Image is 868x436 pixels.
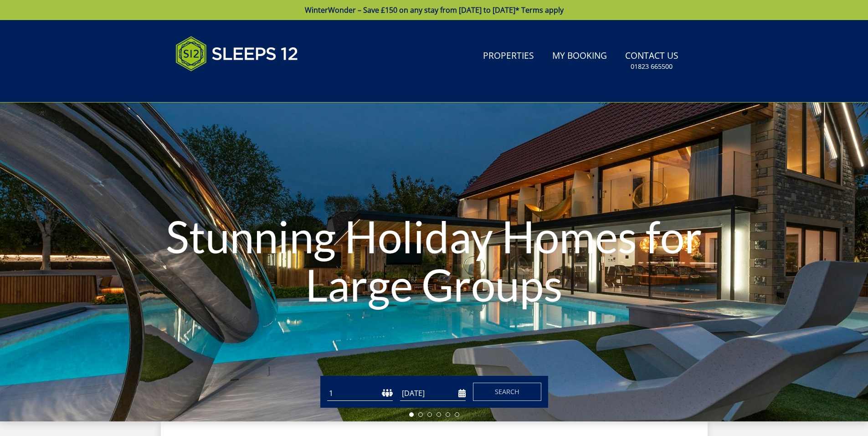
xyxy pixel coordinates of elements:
[130,194,738,327] h1: Stunning Holiday Homes for Large Groups
[473,383,541,401] button: Search
[171,82,267,90] iframe: Customer reviews powered by Trustpilot
[631,62,673,71] small: 01823 665500
[400,386,466,401] input: Arrival Date
[621,46,682,76] a: Contact Us01823 665500
[479,46,538,67] a: Properties
[549,46,611,67] a: My Booking
[175,31,298,77] img: Sleeps 12
[495,387,519,396] span: Search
